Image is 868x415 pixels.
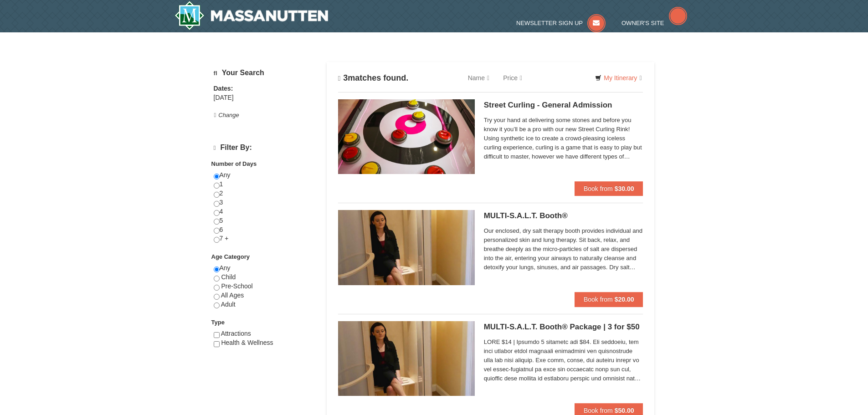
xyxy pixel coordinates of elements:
[211,253,250,260] strong: Age Category
[575,181,643,196] button: Book from $30.00
[214,143,315,152] h4: Filter By:
[484,323,643,332] h5: MULTI-S.A.L.T. Booth® Package | 3 for $50
[175,1,329,30] a: Massanutten Resort
[221,301,236,308] span: Adult
[338,210,475,285] img: 6619873-480-72cc3260.jpg
[575,292,643,307] button: Book from $20.00
[484,338,643,383] span: LORE $14 | Ipsumdo 5 sitametc adi $84. Eli seddoeiu, tem inci utlabor etdol magnaali enimadmini v...
[615,407,634,414] strong: $50.00
[338,321,475,396] img: 6619873-585-86820cc0.jpg
[338,99,475,174] img: 15390471-88-44377514.jpg
[214,264,315,318] div: Any
[584,296,613,303] span: Book from
[621,20,687,26] a: Owner's Site
[484,116,643,161] span: Try your hand at delivering some stones and before you know it you’ll be a pro with our new Stree...
[584,185,613,192] span: Book from
[211,319,225,326] strong: Type
[516,20,606,26] a: Newsletter Sign Up
[221,292,244,299] span: All Ages
[175,1,329,30] img: Massanutten Resort Logo
[516,20,583,26] span: Newsletter Sign Up
[221,273,236,281] span: Child
[496,69,529,87] a: Price
[221,330,251,337] span: Attractions
[221,282,252,290] span: Pre-School
[214,69,315,77] h5: Your Search
[211,160,257,167] strong: Number of Days
[484,101,643,110] h5: Street Curling - General Admission
[615,296,634,303] strong: $20.00
[214,171,315,252] div: Any 1 2 3 4 5 6 7 +
[221,339,273,346] span: Health & Wellness
[615,185,634,192] strong: $30.00
[584,407,613,414] span: Book from
[484,211,643,220] h5: MULTI-S.A.L.T. Booth®
[214,93,315,102] div: [DATE]
[621,20,664,26] span: Owner's Site
[214,85,233,92] strong: Dates:
[461,69,496,87] a: Name
[214,110,240,120] button: Change
[589,71,647,85] a: My Itinerary
[484,226,643,272] span: Our enclosed, dry salt therapy booth provides individual and personalized skin and lung therapy. ...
